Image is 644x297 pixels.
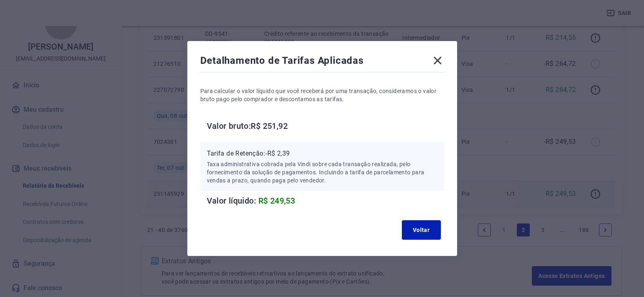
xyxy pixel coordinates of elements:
h6: Valor líquido: [207,194,444,207]
p: Taxa administrativa cobrada pela Vindi sobre cada transação realizada, pelo fornecimento da soluç... [207,160,438,184]
p: Para calcular o valor líquido que você receberá por uma transação, consideramos o valor bruto pag... [200,87,444,103]
h6: Valor bruto: R$ 251,92 [207,119,444,132]
button: Voltar [402,220,441,240]
span: R$ 249,53 [258,196,295,206]
div: Detalhamento de Tarifas Aplicadas [200,54,444,70]
p: Tarifa de Retenção: -R$ 2,39 [207,149,438,158]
